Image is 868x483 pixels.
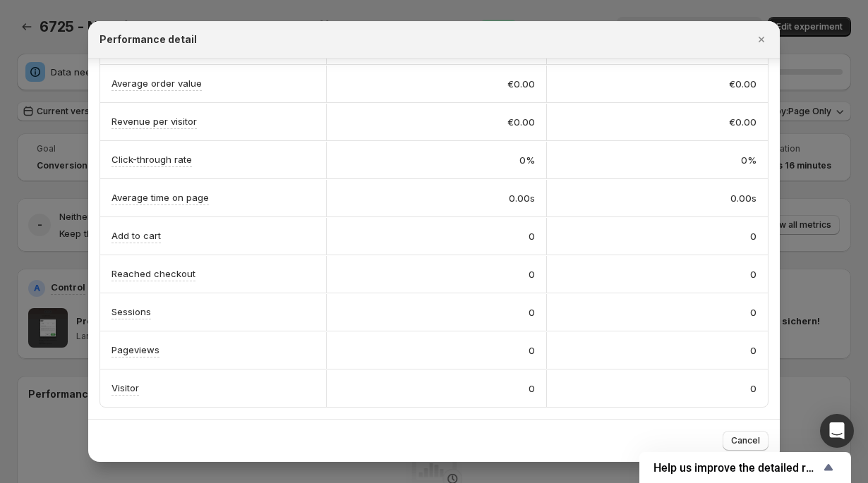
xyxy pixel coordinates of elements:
[519,153,535,167] span: 0%
[741,153,757,167] span: 0%
[729,77,757,91] span: €0.00
[529,343,535,357] span: 0
[529,267,535,281] span: 0
[820,414,854,448] div: Open Intercom Messenger
[507,77,535,91] span: €0.00
[111,343,159,357] p: Pageviews
[730,191,757,205] span: 0.00s
[507,115,535,129] span: €0.00
[750,305,757,319] span: 0
[653,459,837,476] button: Show survey - Help us improve the detailed report for A/B campaigns
[100,32,197,47] h2: Performance detail
[529,229,535,243] span: 0
[111,190,209,204] p: Average time on page
[529,381,535,396] span: 0
[723,431,768,451] button: Cancel
[750,229,757,243] span: 0
[750,343,757,357] span: 0
[750,267,757,281] span: 0
[750,381,757,396] span: 0
[111,305,151,319] p: Sessions
[509,191,535,205] span: 0.00s
[653,461,820,475] span: Help us improve the detailed report for A/B campaigns
[111,114,197,128] p: Revenue per visitor
[111,267,195,281] p: Reached checkout
[731,435,760,446] span: Cancel
[111,152,192,166] p: Click-through rate
[729,115,757,129] span: €0.00
[111,76,202,90] p: Average order value
[529,305,535,319] span: 0
[111,381,139,395] p: Visitor
[752,30,771,49] button: Close
[111,228,161,243] p: Add to cart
